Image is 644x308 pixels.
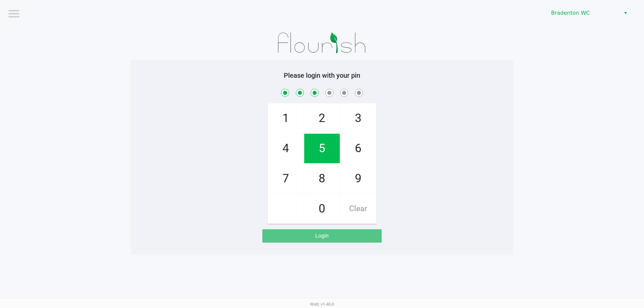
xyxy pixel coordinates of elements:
span: Clear [340,194,376,224]
span: 4 [268,134,304,163]
button: Select [621,7,630,19]
span: 3 [340,104,376,133]
span: 7 [268,164,304,193]
h5: Please login with your pin [136,71,508,79]
span: Web: v1.40.0 [310,302,334,307]
span: 5 [304,134,340,163]
span: 9 [340,164,376,193]
span: 0 [304,194,340,224]
span: 2 [304,104,340,133]
span: 1 [268,104,304,133]
span: 6 [340,134,376,163]
span: 8 [304,164,340,193]
span: Bradenton WC [551,9,616,17]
